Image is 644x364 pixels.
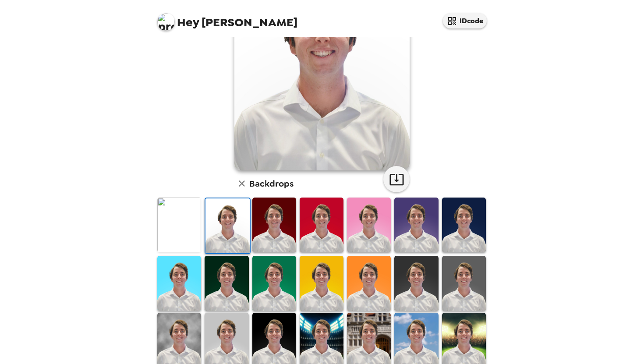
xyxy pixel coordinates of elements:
[157,9,297,28] span: [PERSON_NAME]
[443,13,487,28] button: IDcode
[157,198,201,252] img: Original
[177,14,199,30] span: Hey
[157,13,175,31] img: profile pic
[249,177,294,191] h6: Backdrops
